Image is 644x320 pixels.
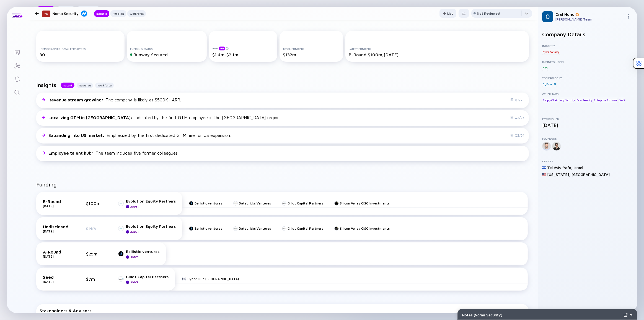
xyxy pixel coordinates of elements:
div: [GEOGRAPHIC_DATA] [571,172,610,177]
div: Tel Aviv-Yafo , [547,165,573,170]
div: Supply Chain [542,97,559,103]
div: Glilot Capital Partners [288,226,323,231]
div: Glilot Capital Partners [126,274,169,279]
div: Stakeholders & Advisors [40,308,526,313]
a: Evolution Equity PartnersLeader [118,199,176,208]
div: Total Funding [283,47,340,50]
a: Evolution Equity PartnersLeader [118,224,176,234]
div: BigData [542,81,552,87]
div: [DATE] [43,204,71,208]
div: Q2/24 [510,133,524,137]
div: Silicon Valley CISO Investments [340,226,390,231]
div: $7m [86,277,103,281]
div: A-Round [43,249,71,254]
div: [DATE] [43,254,71,258]
div: List [439,9,456,18]
div: Founders [542,137,633,140]
div: Workforce [127,11,146,16]
div: ARR [212,46,274,50]
div: Ballistic ventures [195,201,222,205]
span: Localizing GTM in [GEOGRAPHIC_DATA] : [48,115,133,120]
div: Orel Nunu [555,12,624,17]
div: Silicon Valley CISO Investments [340,201,390,205]
button: List [439,9,456,18]
div: [DATE] [43,229,71,233]
div: Latest Funding [349,47,526,50]
div: Workforce [95,83,114,88]
div: Indicated by the first GTM employee in the [GEOGRAPHIC_DATA] region. [48,115,280,120]
a: Databricks Ventures [233,226,271,231]
a: Ballistic ventures [189,226,222,231]
img: Orel Profile Picture [542,11,553,22]
div: $132m [283,52,340,57]
div: Glilot Capital Partners [288,201,323,205]
img: Israel Flag [542,166,546,170]
div: [DEMOGRAPHIC_DATA] Employees [40,47,121,50]
div: B-Round, $100m, [DATE] [349,52,526,57]
div: Notes ( Noma Security ) [462,313,622,317]
div: Data Security [576,97,593,103]
div: Ballistic ventures [126,249,159,254]
div: beta [219,47,225,50]
div: Israel [574,165,583,170]
div: Seed [43,275,71,280]
div: Leader [130,230,139,233]
h2: Insights [36,82,56,88]
div: Q3/25 [510,98,524,102]
h2: Funding [36,181,57,188]
div: Established [542,117,633,121]
div: SaaS [619,97,625,103]
div: 30 [40,52,121,57]
button: Funding [110,10,126,17]
div: Industry [542,44,633,47]
img: Expand Notes [624,313,628,317]
div: Runway Secured [130,52,203,57]
div: Q2/25 [510,116,524,120]
div: [DATE] [542,122,633,128]
div: [US_STATE] , [547,172,570,177]
a: Databricks Ventures [233,201,271,205]
span: Employee talent hub : [48,150,94,155]
span: Revenue stream growing : [48,97,104,102]
div: Offices [542,160,633,163]
div: Enterprise Software [593,97,618,103]
a: Silicon Valley CISO Investments [334,201,390,205]
a: Ballistic venturesLeader [118,249,159,259]
img: Open Notes [630,314,633,316]
h2: Company Details [542,31,633,37]
div: Evolution Equity Partners [126,199,176,203]
div: $ N/A [86,226,103,231]
div: Databricks Ventures [239,201,271,205]
div: $100m [86,201,103,206]
div: [DATE] [43,280,71,284]
img: Menu [626,14,631,19]
div: The team includes five former colleagues. [48,150,179,155]
div: Funding Status [130,47,203,50]
a: Investor Map [7,59,27,72]
a: Search [7,85,27,99]
a: Silicon Valley CISO Investments [334,226,390,231]
button: Recent [61,83,74,88]
div: Evolution Equity Partners [126,224,176,229]
div: App Security [560,97,575,103]
div: Leader [130,205,139,208]
div: Leader [130,281,139,284]
a: Reminders [7,72,27,85]
div: Databricks Ventures [239,226,271,231]
div: Not Reviewed [477,11,500,16]
div: [PERSON_NAME] Team [555,17,624,21]
span: Expanding into US market : [48,133,105,138]
img: United States Flag [542,173,546,176]
button: Insights [94,10,109,17]
div: AI [553,81,557,87]
button: Workforce [127,10,146,17]
div: Emphasized by the first dedicated GTM hire for US expansion. [48,133,231,138]
div: Other Tags [542,92,633,96]
div: Revenue [77,83,93,88]
div: Business Model [542,60,633,63]
div: B-Round [43,199,71,204]
div: Cyber Club [GEOGRAPHIC_DATA] [187,277,239,281]
div: Leader [130,255,139,258]
div: 20 [42,11,50,17]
